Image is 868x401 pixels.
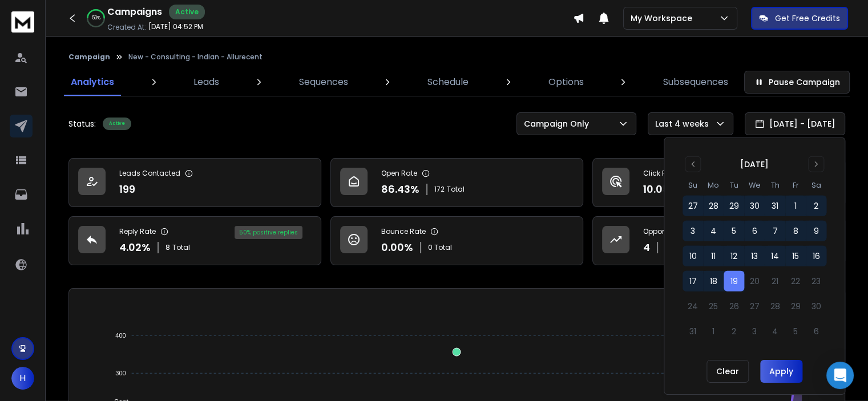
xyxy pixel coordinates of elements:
[706,360,749,383] button: Clear
[724,271,744,291] button: 19
[107,23,146,32] p: Created At:
[724,246,744,266] button: 12
[703,221,724,241] button: 4
[381,240,413,256] p: 0.00 %
[744,246,765,266] button: 13
[765,196,785,216] button: 31
[119,227,156,236] p: Reply Rate
[631,13,697,24] p: My Workspace
[751,7,848,30] button: Get Free Credits
[724,196,744,216] button: 29
[11,11,34,33] img: logo
[808,156,824,172] button: Go to next month
[744,221,765,241] button: 6
[643,227,689,236] p: Opportunities
[685,156,701,172] button: Go to previous month
[643,169,678,178] p: Click Rate
[765,179,785,191] th: Thursday
[11,367,34,390] button: H
[193,75,219,89] p: Leads
[116,332,126,339] tspan: 400
[187,68,226,96] a: Leads
[785,196,806,216] button: 1
[806,179,826,191] th: Saturday
[663,75,728,89] p: Subsequences
[330,158,583,207] a: Open Rate86.43%172Total
[724,179,744,191] th: Tuesday
[806,221,826,241] button: 9
[643,181,679,197] p: 10.05 %
[119,169,180,178] p: Leads Contacted
[785,246,806,266] button: 15
[703,179,724,191] th: Monday
[655,118,713,129] p: Last 4 weeks
[292,68,355,96] a: Sequences
[148,22,203,31] p: [DATE] 04:52 PM
[103,118,131,130] div: Active
[760,360,802,383] button: Apply
[235,226,302,239] div: 50 % positive replies
[765,221,785,241] button: 7
[806,246,826,266] button: 16
[68,118,96,129] p: Status:
[68,158,321,207] a: Leads Contacted199
[71,75,114,89] p: Analytics
[428,243,452,252] p: 0 Total
[785,179,806,191] th: Friday
[548,75,584,89] p: Options
[299,75,348,89] p: Sequences
[683,179,703,191] th: Sunday
[744,196,765,216] button: 30
[434,185,445,194] span: 172
[381,227,426,236] p: Bounce Rate
[542,68,591,96] a: Options
[765,246,785,266] button: 14
[656,68,735,96] a: Subsequences
[744,71,850,94] button: Pause Campaign
[68,216,321,265] a: Reply Rate4.02%8Total50% positive replies
[740,159,769,170] div: [DATE]
[703,271,724,291] button: 18
[330,216,583,265] a: Bounce Rate0.00%0 Total
[826,362,854,389] div: Open Intercom Messenger
[64,68,121,96] a: Analytics
[683,271,703,291] button: 17
[381,181,419,197] p: 86.43 %
[683,246,703,266] button: 10
[165,243,170,252] span: 8
[116,370,126,376] tspan: 300
[381,169,417,178] p: Open Rate
[683,196,703,216] button: 27
[744,179,765,191] th: Wednesday
[172,243,190,252] span: Total
[524,118,594,129] p: Campaign Only
[683,221,703,241] button: 3
[68,52,110,62] button: Campaign
[785,221,806,241] button: 8
[447,185,465,194] span: Total
[119,240,151,256] p: 4.02 %
[119,181,135,197] p: 199
[592,216,845,265] a: Opportunities4$4000
[107,5,162,19] h1: Campaigns
[421,68,475,96] a: Schedule
[169,5,205,19] div: Active
[775,13,840,24] p: Get Free Credits
[703,246,724,266] button: 11
[703,196,724,216] button: 28
[427,75,469,89] p: Schedule
[724,221,744,241] button: 5
[806,196,826,216] button: 2
[128,52,263,62] p: New - Consulting - Indian - Allurecent
[745,112,845,135] button: [DATE] - [DATE]
[643,240,650,256] p: 4
[592,158,845,207] a: Click Rate10.05%20Total
[92,15,100,22] p: 50 %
